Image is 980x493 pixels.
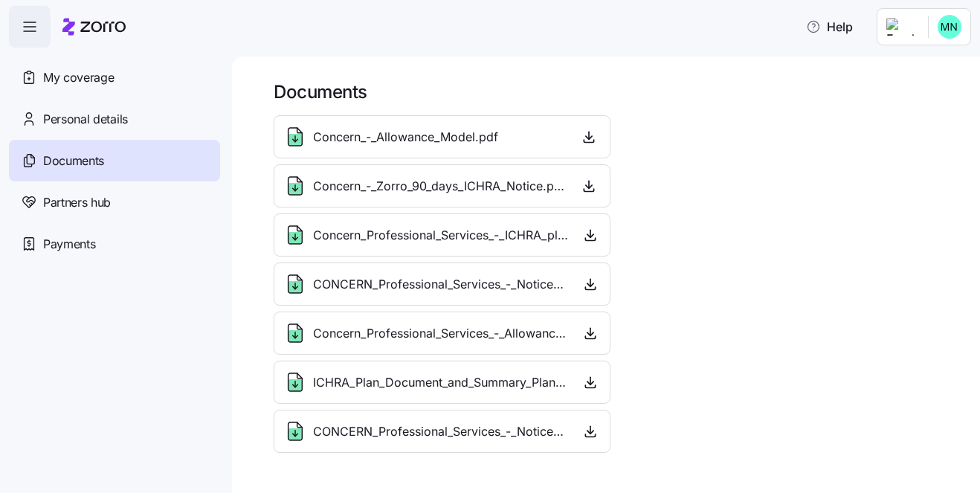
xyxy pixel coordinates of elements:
[794,12,865,42] button: Help
[43,110,128,129] span: Personal details
[9,98,220,140] a: Personal details
[274,80,959,103] h1: Documents
[313,422,568,441] span: CONCERN_Professional_Services_-_Notice_-_2026.pdf
[886,18,916,36] img: Employer logo
[806,18,853,36] span: Help
[43,235,95,254] span: Payments
[9,57,220,98] a: My coverage
[9,140,220,181] a: Documents
[313,128,498,146] span: Concern_-_Allowance_Model.pdf
[313,177,565,196] span: Concern_-_Zorro_90_days_ICHRA_Notice.pdf
[313,275,568,294] span: CONCERN_Professional_Services_-_Notice_-_2025.pdf
[43,152,104,170] span: Documents
[313,324,568,343] span: Concern_Professional_Services_-_Allowance_Model_-_2025.pdf
[43,193,111,212] span: Partners hub
[9,223,220,265] a: Payments
[313,373,568,392] span: ICHRA_Plan_Document_and_Summary_Plan_Description_-_2026.pdf
[43,68,114,87] span: My coverage
[938,15,961,39] img: b0ee0d05d7ad5b312d7e0d752ccfd4ca
[313,226,568,245] span: Concern_Professional_Services_-_ICHRA_plan_docs_2024.pdf
[9,181,220,223] a: Partners hub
